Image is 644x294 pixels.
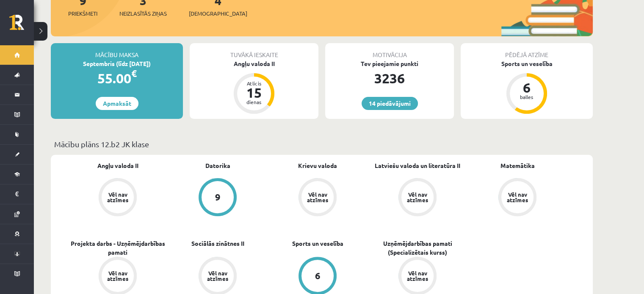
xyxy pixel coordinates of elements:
p: Mācību plāns 12.b2 JK klase [54,138,589,150]
div: Vēl nav atzīmes [206,270,229,281]
div: Septembris (līdz [DATE]) [51,59,183,68]
a: 14 piedāvājumi [362,97,418,110]
a: 9 [168,178,268,218]
div: Angļu valoda II [190,59,318,68]
div: 55.00 [51,68,183,88]
div: Tuvākā ieskaite [190,43,318,59]
div: Vēl nav atzīmes [406,192,429,203]
a: Apmaksāt [96,97,138,110]
div: 9 [215,192,221,202]
a: Sports un veselība [292,239,343,248]
a: Sports un veselība 6 balles [461,59,593,115]
a: Vēl nav atzīmes [467,178,567,218]
a: Angļu valoda II [97,161,138,170]
span: Neizlasītās ziņas [119,9,167,18]
div: Vēl nav atzīmes [106,270,130,281]
div: Tev pieejamie punkti [325,59,454,68]
a: Krievu valoda [298,161,337,170]
div: Vēl nav atzīmes [106,192,130,203]
a: Uzņēmējdarbības pamati (Specializētais kurss) [368,239,467,257]
div: Mācību maksa [51,43,183,59]
div: 15 [241,86,267,99]
div: 6 [514,81,539,94]
a: Matemātika [500,161,535,170]
a: Latviešu valoda un literatūra II [375,161,460,170]
span: [DEMOGRAPHIC_DATA] [189,9,247,18]
span: Priekšmeti [68,9,97,18]
a: Vēl nav atzīmes [68,178,168,218]
div: Motivācija [325,43,454,59]
a: Vēl nav atzīmes [368,178,467,218]
div: balles [514,94,539,99]
a: Angļu valoda II Atlicis 15 dienas [190,59,318,115]
a: Rīgas 1. Tālmācības vidusskola [9,15,34,36]
div: Vēl nav atzīmes [506,192,529,203]
a: Sociālās zinātnes II [191,239,244,248]
div: Atlicis [241,81,267,86]
a: Projekta darbs - Uzņēmējdarbības pamati [68,239,168,257]
div: Pēdējā atzīme [461,43,593,59]
div: Vēl nav atzīmes [306,192,329,203]
div: Sports un veselība [461,59,593,68]
a: Datorika [205,161,230,170]
div: dienas [241,99,267,104]
span: € [131,67,137,80]
div: 6 [315,271,321,280]
a: Vēl nav atzīmes [268,178,368,218]
div: 3236 [325,68,454,88]
div: Vēl nav atzīmes [406,270,429,281]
